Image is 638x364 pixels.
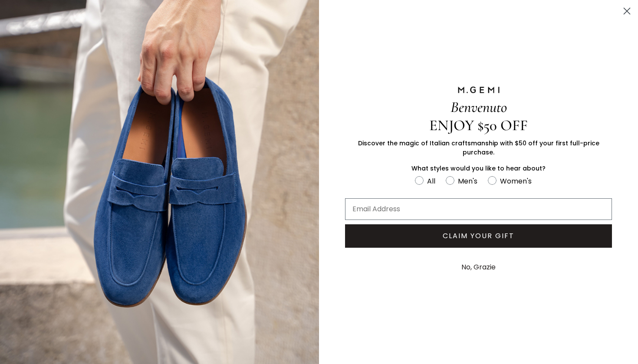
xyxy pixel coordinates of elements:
[457,86,500,94] img: M.GEMI
[411,164,546,173] span: What styles would you like to hear about?
[458,176,477,187] div: Men's
[427,176,435,187] div: All
[500,176,532,187] div: Women's
[358,139,599,157] span: Discover the magic of Italian craftsmanship with $50 off your first full-price purchase.
[345,224,612,248] button: CLAIM YOUR GIFT
[451,98,507,116] span: Benvenuto
[429,116,528,134] span: ENJOY $50 OFF
[457,256,500,278] button: No, Grazie
[345,198,612,220] input: Email Address
[619,3,635,19] button: Close dialog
